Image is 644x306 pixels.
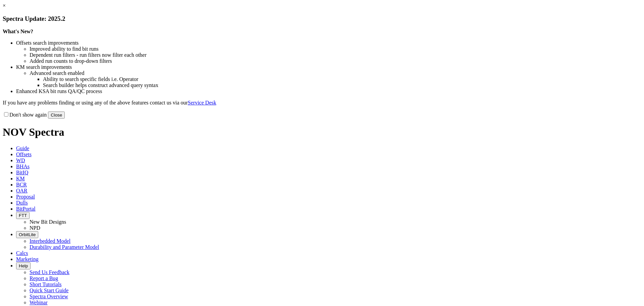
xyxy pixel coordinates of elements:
[30,288,68,293] a: Quick Start Guide
[30,52,641,58] li: Dependent run filters - run filters now filter each other
[16,188,28,193] span: OAR
[16,194,35,200] span: Proposal
[48,112,65,119] button: Close
[3,126,641,138] h1: NOV Spectra
[16,256,39,262] span: Marketing
[16,182,27,187] span: BCR
[3,3,6,8] a: ×
[19,213,27,218] span: FTT
[30,275,58,281] a: Report a Bug
[30,238,70,244] a: Interbedded Model
[30,300,48,305] a: Webinar
[30,219,66,225] a: New Bit Designs
[19,263,28,268] span: Help
[4,112,8,117] input: Don't show again
[43,76,641,82] li: Ability to search specific fields i.e. Operator
[3,15,641,23] h3: Spectra Update: 2025.2
[16,64,641,70] li: KM search improvements
[16,170,28,175] span: BitIQ
[16,151,32,157] span: Offsets
[3,112,47,118] label: Don't show again
[3,100,641,106] p: If you have any problems finding or using any of the above features contact us via our
[16,145,29,151] span: Guide
[30,70,641,76] li: Advanced search enabled
[16,200,28,206] span: Dulls
[16,176,25,181] span: KM
[30,58,641,64] li: Added run counts to drop-down filters
[16,88,641,94] li: Enhanced KSA bit runs QA/QC process
[188,100,216,105] a: Service Desk
[30,244,99,250] a: Durability and Parameter Model
[43,82,641,88] li: Search builder helps construct advanced query syntax
[16,158,25,163] span: WD
[16,164,30,169] span: BHAs
[30,294,68,299] a: Spectra Overview
[30,269,69,275] a: Send Us Feedback
[30,46,641,52] li: Improved ability to find bit runs
[16,250,28,256] span: Calcs
[16,206,36,212] span: BitPortal
[30,281,62,287] a: Short Tutorials
[30,225,40,231] a: NPD
[3,29,33,34] strong: What's New?
[19,232,36,237] span: OrbitLite
[16,40,641,46] li: Offsets search improvements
